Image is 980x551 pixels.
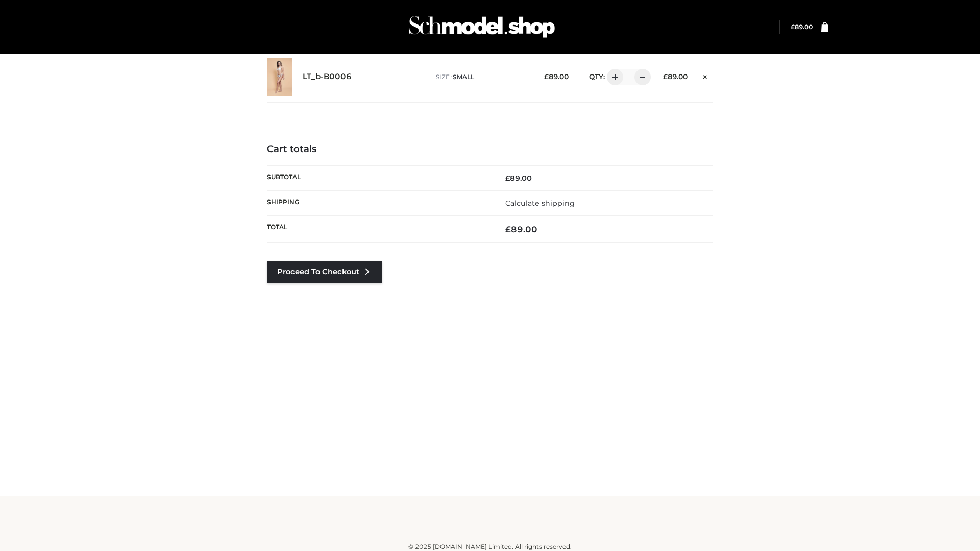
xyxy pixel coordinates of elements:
h4: Cart totals [267,144,713,155]
th: Subtotal [267,165,490,190]
a: £89.00 [791,23,813,31]
span: £ [505,173,510,183]
bdi: 89.00 [505,173,532,183]
bdi: 89.00 [544,72,569,81]
span: £ [663,72,668,81]
bdi: 89.00 [663,72,688,81]
span: £ [791,23,795,31]
bdi: 89.00 [505,224,537,234]
span: £ [505,224,511,234]
a: Remove this item [698,69,713,82]
a: Calculate shipping [505,198,575,208]
th: Shipping [267,190,490,215]
p: size : [436,72,528,82]
a: Proceed to Checkout [267,261,382,283]
span: £ [544,72,549,81]
img: Schmodel Admin 964 [405,7,558,47]
th: Total [267,216,490,243]
a: LT_b-B0006 [303,72,352,82]
div: QTY: [579,69,647,85]
span: SMALL [453,73,474,81]
bdi: 89.00 [791,23,813,31]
